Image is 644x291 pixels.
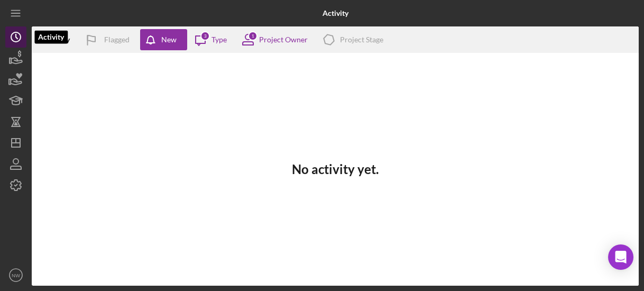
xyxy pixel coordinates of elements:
[292,162,379,177] h3: No activity yet.
[161,29,177,50] div: New
[248,31,257,41] div: 1
[78,29,140,50] button: Flagged
[42,35,78,44] div: Filter by
[12,272,21,278] text: NW
[104,29,130,50] div: Flagged
[5,265,26,286] button: NW
[200,31,210,41] div: 3
[340,35,383,44] div: Project Stage
[608,244,633,270] div: Open Intercom Messenger
[140,29,187,50] button: New
[259,35,308,44] div: Project Owner
[323,9,348,17] b: Activity
[211,35,227,44] div: Type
